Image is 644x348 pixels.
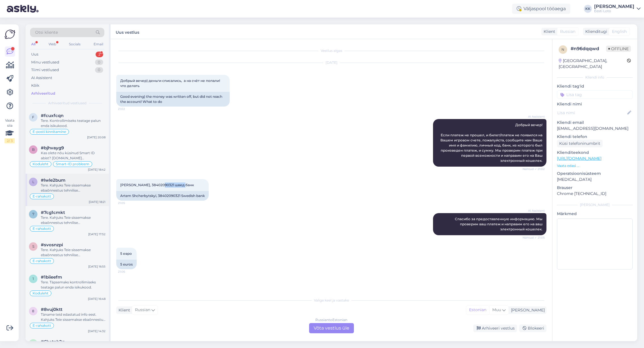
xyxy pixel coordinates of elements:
div: Vestlus algas [116,48,546,53]
span: Добрый вечер) деньги списались, а на счёт не попали!что делать [120,78,220,88]
span: l [32,180,34,184]
span: s [32,244,34,249]
span: 8 [32,309,34,313]
div: [PERSON_NAME] [509,307,545,313]
span: Offline [606,46,631,52]
span: 21:02 [118,107,139,111]
span: AI Assistent [523,209,545,213]
span: #lwle2bum [41,178,66,183]
div: Klient [116,307,130,313]
div: Klienditugi [583,29,607,35]
div: Web [47,41,57,48]
div: Vaata siia [5,118,15,143]
div: Russian to Estonian [315,317,347,322]
div: Arhiveeritud [31,91,55,96]
span: b [32,147,35,152]
div: [DATE] 16:55 [88,264,105,269]
div: 0 [95,60,103,65]
span: 5 евро [120,251,132,256]
span: 21:06 [118,270,139,274]
span: Koduleht [33,162,48,166]
p: Brauser [557,185,633,191]
span: #6hatnh2q [41,339,65,344]
div: Tere. Kahjuks Teie sissemakse ebaõnnestus tehnilise [PERSON_NAME] tõttu. Kontrollisime ostu [PERS... [41,215,105,225]
span: Russian [135,307,150,313]
div: Blokeeri [519,324,546,332]
span: #bjhvayg9 [41,145,64,150]
div: Eesti Loto [594,9,634,13]
p: Chrome [TECHNICAL_ID] [557,191,633,197]
div: KK [584,5,592,13]
span: Arhiveeritud vestlused [48,101,86,106]
p: Klienditeekond [557,150,633,156]
span: Otsi kliente [35,29,58,35]
div: Email [92,41,104,48]
label: Uus vestlus [116,28,139,35]
span: English [612,29,627,35]
div: [DATE] 20:08 [87,135,105,139]
span: E-rahakott [33,259,51,263]
span: 1 [33,277,34,281]
div: Tere. Kahjuks Teie sissemakse ebaõnnestus tehnilise [PERSON_NAME] tõttu. Kontrollisime ostu [PERS... [41,247,105,258]
div: 0 [95,67,103,73]
span: Koduleht [33,292,48,295]
span: #svosnzpi [41,242,63,247]
div: 2 [96,52,103,57]
p: Kliendi tag'id [557,83,633,89]
div: Estonian [466,306,489,314]
p: Kliendi email [557,120,633,126]
img: Askly Logo [5,29,15,40]
p: [MEDICAL_DATA] [557,177,633,183]
span: 21:05 [118,201,139,205]
p: Kliendi nimi [557,101,633,107]
div: Kliendi info [557,75,633,80]
span: E-rahakott [33,324,51,327]
span: Nähtud ✓ 21:02 [523,167,545,171]
div: [PERSON_NAME] [594,4,634,9]
span: Muu [492,307,501,312]
span: 7 [32,212,34,216]
span: #8vuj0ktt [41,307,62,312]
div: [DATE] 16:48 [88,297,105,301]
div: [DATE] 18:21 [89,200,105,204]
div: [DATE] 17:52 [88,232,105,236]
div: AI Assistent [31,75,52,81]
span: [PERSON_NAME], 38402090321 швед банк [120,183,194,187]
p: Kliendi telefon [557,134,633,140]
div: [PERSON_NAME] [557,202,633,207]
span: AI Assistent [523,114,545,119]
span: n [561,47,564,52]
div: [DATE] 14:32 [88,329,105,333]
div: Socials [68,41,82,48]
span: #7cg1cmkt [41,210,65,215]
div: Tiimi vestlused [31,67,59,73]
div: Artem Shcherbytskyi, 38402090321 Swedish bank [116,191,209,201]
p: Operatsioonisüsteem [557,171,633,177]
div: # n96dqqwd [571,45,606,52]
span: E-rahakott [33,227,51,230]
p: [EMAIL_ADDRESS][DOMAIN_NAME] [557,126,633,131]
div: Täname teid edastatud info eest. Kahjuks Teie sissemakse ebaõnnestus tehnilise [PERSON_NAME] tõtt... [41,312,105,322]
div: Võta vestlus üle [309,323,354,333]
div: Tere. Kontrollimiseks teatage palun enda isikukood. [41,118,105,128]
span: f [32,115,34,119]
span: Smart-ID probleem [56,162,89,166]
div: All [30,41,37,48]
div: [GEOGRAPHIC_DATA], [GEOGRAPHIC_DATA] [559,58,627,70]
span: Russian [560,29,575,35]
a: [URL][DOMAIN_NAME] [557,156,601,161]
span: #1biieefm [41,275,62,280]
div: Tere. Kahjuks Teie sissemakse ebaõnnestus tehnilise [PERSON_NAME] tõttu. Kontrollisime ostu [PERS... [41,183,105,193]
span: E-posti kinnitamine [33,130,66,133]
span: Nähtud ✓ 21:05 [523,235,545,240]
span: E-rahakott [33,195,51,198]
div: Väljaspool tööaega [512,4,570,14]
div: Kas olete nõu küsinud Smart ID abist? [DOMAIN_NAME][EMAIL_ADDRESS][DOMAIN_NAME] [41,150,105,161]
span: #fcuxfcqn [41,113,64,118]
div: 2 / 3 [5,138,15,143]
a: [PERSON_NAME]Eesti Loto [594,4,641,13]
div: Uus [31,52,38,57]
div: Minu vestlused [31,60,59,65]
span: Спасибо за предоставленную информацию. Мы проверим ваш платеж и направим его на ваш электронный к... [455,217,543,231]
div: Tere. Täpsemaks kontrollimiseks teatage palun enda isikukood. [41,280,105,290]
